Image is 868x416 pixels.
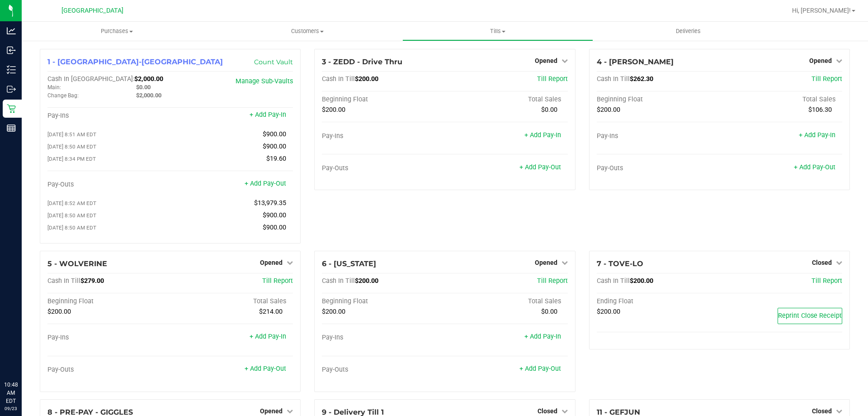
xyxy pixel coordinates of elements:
a: Till Report [262,277,293,285]
a: Tills [402,22,593,41]
inline-svg: Inventory [7,65,16,74]
span: $2,000.00 [136,92,161,99]
span: $200.00 [47,308,71,316]
span: Main: [47,84,61,91]
div: Pay-Ins [47,334,170,342]
span: Deliveries [664,27,713,35]
span: Cash In Till [47,277,80,285]
a: + Add Pay-In [524,131,561,139]
p: 09/23 [4,405,18,412]
a: + Add Pay-Out [794,163,835,171]
div: Pay-Outs [597,164,720,172]
a: Count Vault [254,58,293,66]
a: Till Report [537,75,568,83]
span: $200.00 [322,308,345,316]
div: Total Sales [719,96,842,104]
inline-svg: Reports [7,124,16,133]
span: $0.00 [541,106,557,114]
span: $2,000.00 [134,75,163,83]
a: + Add Pay-In [250,111,286,119]
span: Cash In Till [597,277,630,285]
div: Ending Float [597,297,720,306]
span: 6 - [US_STATE] [322,259,376,268]
span: Reprint Close Receipt [778,312,842,320]
button: Reprint Close Receipt [778,308,842,324]
span: Cash In Till [597,75,630,83]
a: Till Report [811,277,842,285]
a: Till Report [811,75,842,83]
a: + Add Pay-In [250,333,286,340]
a: Manage Sub-Vaults [236,77,293,85]
iframe: Resource center unread badge [27,342,38,353]
div: Total Sales [170,297,293,306]
span: Hi, [PERSON_NAME]! [792,7,851,14]
span: [GEOGRAPHIC_DATA] [61,7,123,14]
div: Pay-Ins [322,132,445,140]
span: 3 - ZEDD - Drive Thru [322,57,402,66]
span: 1 - [GEOGRAPHIC_DATA]-[GEOGRAPHIC_DATA] [47,57,223,66]
span: Closed [538,407,557,415]
span: $279.00 [80,277,104,285]
a: Customers [212,22,402,41]
span: $13,979.35 [254,199,286,207]
inline-svg: Retail [7,104,16,113]
span: $0.00 [541,308,557,316]
span: $200.00 [355,277,378,285]
span: Opened [260,259,283,266]
span: Tills [403,27,592,35]
span: $200.00 [597,106,620,114]
span: $900.00 [263,224,286,231]
span: Opened [260,407,283,415]
a: + Add Pay-In [524,333,561,340]
span: Change Bag: [47,92,79,99]
span: [DATE] 8:51 AM EDT [47,131,96,138]
a: Deliveries [593,22,783,41]
span: Closed [812,407,832,415]
div: Beginning Float [322,96,445,104]
a: Till Report [537,277,568,285]
a: + Add Pay-Out [519,365,561,373]
span: $200.00 [597,308,620,316]
span: $900.00 [263,143,286,150]
span: [DATE] 8:50 AM EDT [47,143,96,150]
span: $200.00 [322,106,345,114]
div: Beginning Float [47,297,170,306]
span: Cash In [GEOGRAPHIC_DATA]: [47,75,134,83]
div: Pay-Ins [322,334,445,342]
a: Purchases [22,22,212,41]
inline-svg: Inbound [7,46,16,55]
div: Beginning Float [597,96,720,104]
span: Opened [809,57,832,64]
inline-svg: Outbound [7,85,16,94]
span: 5 - WOLVERINE [47,259,107,268]
inline-svg: Analytics [7,26,16,35]
div: Total Sales [445,297,568,306]
span: $200.00 [355,75,378,83]
span: $0.00 [136,84,151,91]
span: Opened [535,259,557,266]
div: Pay-Ins [47,112,170,120]
a: + Add Pay-Out [519,163,561,171]
span: Cash In Till [322,75,355,83]
span: [DATE] 8:34 PM EDT [47,156,96,162]
div: Pay-Ins [597,132,720,140]
span: $106.30 [808,106,832,114]
span: Closed [812,259,832,266]
span: $262.30 [630,75,653,83]
iframe: Resource center [9,344,36,371]
span: 4 - [PERSON_NAME] [597,57,674,66]
a: + Add Pay-In [799,131,835,139]
span: $900.00 [263,130,286,138]
span: [DATE] 8:52 AM EDT [47,200,96,206]
div: Pay-Outs [322,164,445,172]
span: $900.00 [263,211,286,219]
a: + Add Pay-Out [245,180,286,187]
div: Pay-Outs [47,366,170,374]
div: Pay-Outs [47,181,170,189]
span: Opened [535,57,557,64]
